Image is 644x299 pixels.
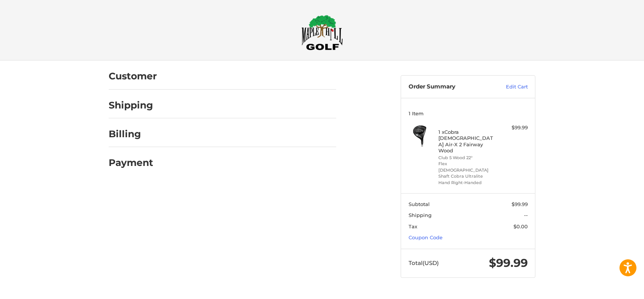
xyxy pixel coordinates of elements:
[409,259,439,266] span: Total (USD)
[409,212,432,218] span: Shipping
[438,161,496,173] li: Flex [DEMOGRAPHIC_DATA]
[438,155,496,161] li: Club 5 Wood 22°
[438,129,496,153] h4: 1 x Cobra [DEMOGRAPHIC_DATA] Air-X 2 Fairway Wood
[438,180,496,186] li: Hand Right-Handed
[524,212,528,218] span: --
[498,124,528,132] div: $99.99
[409,201,430,207] span: Subtotal
[513,223,528,229] span: $0.00
[301,15,343,50] img: Maple Hill Golf
[109,70,157,82] h2: Customer
[409,234,443,240] a: Coupon Code
[109,157,153,169] h2: Payment
[109,99,153,111] h2: Shipping
[490,83,528,91] a: Edit Cart
[409,110,528,116] h3: 1 Item
[109,128,153,140] h2: Billing
[438,173,496,180] li: Shaft Cobra Ultralite
[409,223,417,229] span: Tax
[512,201,528,207] span: $99.99
[409,83,490,91] h3: Order Summary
